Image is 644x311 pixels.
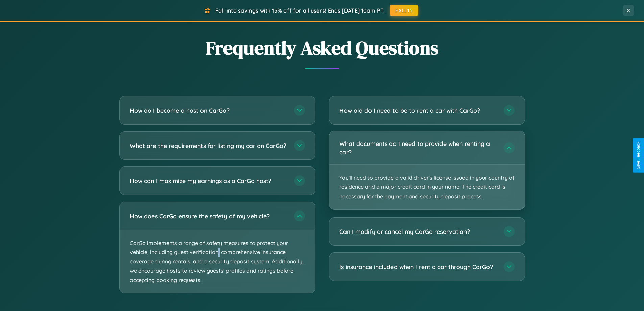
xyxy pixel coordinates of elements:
[130,212,287,220] h3: How does CarGo ensure the safety of my vehicle?
[130,141,287,150] h3: What are the requirements for listing my car on CarGo?
[119,35,525,61] h2: Frequently Asked Questions
[130,177,287,185] h3: How can I maximize my earnings as a CarGo host?
[390,5,418,16] button: FALL15
[636,142,641,169] div: Give Feedback
[339,139,497,156] h3: What documents do I need to provide when renting a car?
[339,227,497,236] h3: Can I modify or cancel my CarGo reservation?
[130,106,287,115] h3: How do I become a host on CarGo?
[215,7,385,14] span: Fall into savings with 15% off for all users! Ends [DATE] 10am PT.
[339,106,497,115] h3: How old do I need to be to rent a car with CarGo?
[120,230,315,293] p: CarGo implements a range of safety measures to protect your vehicle, including guest verification...
[329,165,525,209] p: You'll need to provide a valid driver's license issued in your country of residence and a major c...
[339,263,497,271] h3: Is insurance included when I rent a car through CarGo?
